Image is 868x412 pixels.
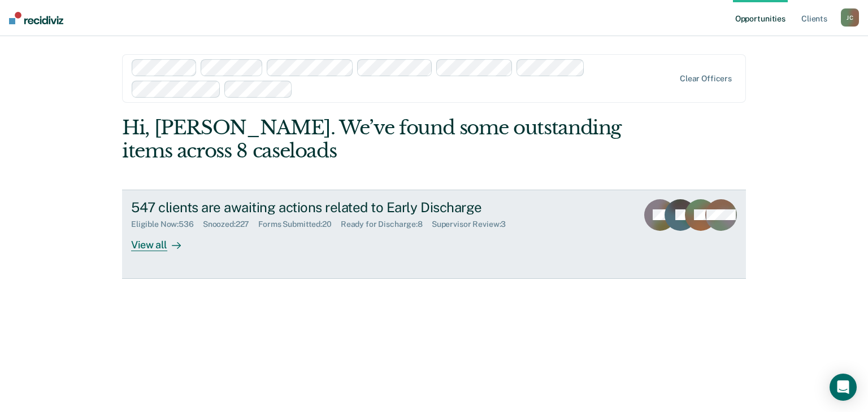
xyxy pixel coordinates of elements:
div: Eligible Now : 536 [131,220,203,229]
div: Forms Submitted : 20 [258,220,341,229]
div: Ready for Discharge : 8 [341,220,432,229]
div: Open Intercom Messenger [830,374,857,401]
div: View all [131,229,194,251]
div: 547 clients are awaiting actions related to Early Discharge [131,199,528,216]
img: Recidiviz [9,12,63,24]
div: Clear officers [680,74,732,84]
a: 547 clients are awaiting actions related to Early DischargeEligible Now:536Snoozed:227Forms Submi... [122,190,746,279]
button: JC [841,8,859,27]
div: Supervisor Review : 3 [432,220,515,229]
div: J C [841,8,859,27]
div: Snoozed : 227 [203,220,259,229]
div: Hi, [PERSON_NAME]. We’ve found some outstanding items across 8 caseloads [122,116,621,163]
